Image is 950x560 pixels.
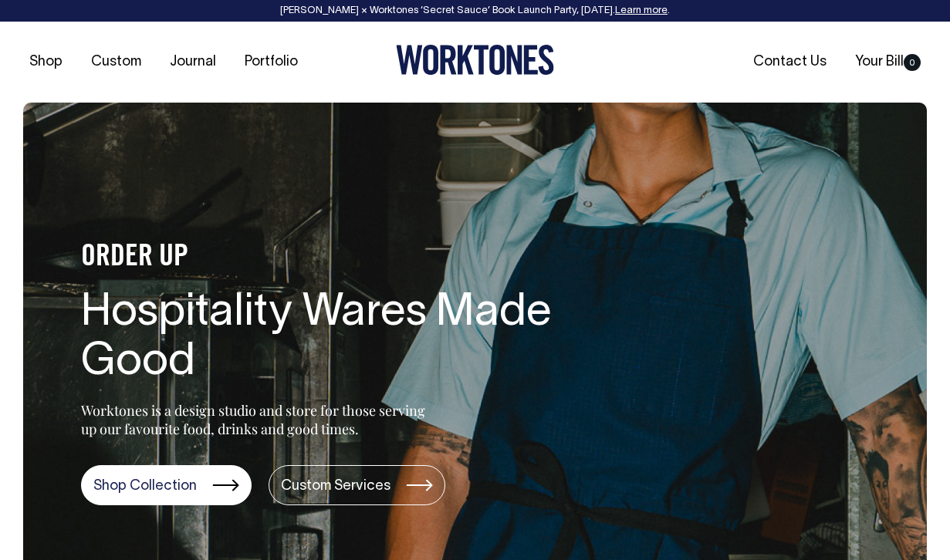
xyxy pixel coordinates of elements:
a: Shop Collection [81,465,252,505]
a: Custom Services [269,465,445,505]
div: [PERSON_NAME] × Worktones ‘Secret Sauce’ Book Launch Party, [DATE]. . [15,5,935,16]
h4: ORDER UP [81,241,575,274]
p: Worktones is a design studio and store for those serving up our favourite food, drinks and good t... [81,401,432,438]
a: Learn more [615,6,668,15]
h1: Hospitality Wares Made Good [81,289,575,388]
a: Your Bill0 [849,49,927,75]
a: Shop [23,49,69,75]
a: Contact Us [747,49,833,75]
a: Custom [85,49,147,75]
a: Journal [164,49,222,75]
span: 0 [904,54,921,71]
a: Portfolio [238,49,304,75]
